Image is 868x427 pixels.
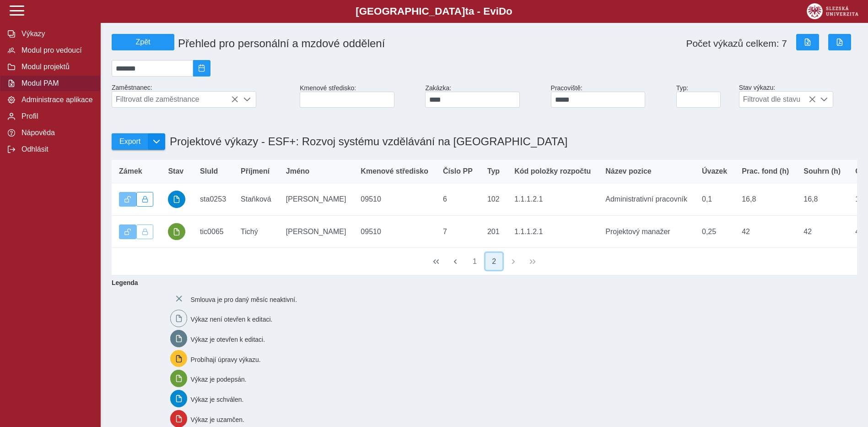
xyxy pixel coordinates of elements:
button: Zpět [112,34,174,50]
td: Tichý [233,215,279,248]
span: Export [119,137,140,146]
span: Filtrovat dle zaměstnance [112,92,238,107]
button: Uzamknout lze pouze výkaz, který je podepsán a schválen. [136,224,154,239]
span: Úvazek [702,167,727,175]
div: Stav výkazu: [735,80,861,111]
span: Výkaz je uzamčen. [190,416,244,423]
span: SluId [200,167,218,175]
td: Staňková [233,183,279,216]
h1: Přehled pro personální a mzdové oddělení [174,33,551,54]
span: o [506,5,512,17]
button: Uzamknout lze pouze výkaz, který je podepsán a schválen. [136,192,154,207]
span: Kmenové středisko [361,167,428,175]
span: Probíhají úpravy výkazu. [190,356,260,363]
td: 16,8 [796,183,848,216]
h1: Projektové výkazy - ESF+: Rozvoj systému vzdělávání na [GEOGRAPHIC_DATA] [165,131,567,153]
button: Výkaz je odemčen. [119,192,136,207]
span: Výkaz je schválen. [190,396,243,403]
button: 1 [466,253,484,270]
div: Zakázka: [421,81,547,111]
td: 1.1.1.2.1 [507,183,598,216]
div: Kmenové středisko: [296,81,421,111]
td: 0,1 [695,183,734,216]
span: Výkaz je podepsán. [190,376,246,383]
div: Zaměstnanec: [108,80,296,111]
td: [PERSON_NAME] [279,215,354,248]
span: Modul projektů [19,63,93,71]
span: Prac. fond (h) [742,167,789,175]
span: Nápověda [19,129,93,137]
span: Typ [487,167,500,175]
div: Typ: [673,81,735,111]
button: podepsáno [168,223,185,241]
td: tic0065 [193,215,233,248]
span: Kód položky rozpočtu [514,167,591,175]
td: 1.1.1.2.1 [507,215,598,248]
span: Výkaz není otevřen k editaci. [190,316,272,323]
td: 16,8 [734,183,796,216]
span: Administrace aplikace [19,96,93,104]
td: 09510 [353,215,436,248]
td: 201 [480,215,507,248]
button: 2025/08 [193,60,210,77]
b: [GEOGRAPHIC_DATA] a - Evi [27,5,841,17]
div: Pracoviště: [547,81,673,111]
span: Smlouva je pro daný měsíc neaktivní. [190,296,297,303]
span: Zámek [119,167,142,175]
span: Stav [168,167,183,175]
span: Odhlásit [19,145,93,153]
td: Projektový manažer [598,215,695,248]
button: Export do PDF [828,34,851,50]
span: Filtrovat dle stavu [739,92,816,107]
span: Počet výkazů celkem: 7 [686,38,787,49]
span: Výkaz je otevřen k editaci. [190,336,265,343]
td: 09510 [353,183,436,216]
td: 0,25 [695,215,734,248]
span: Souhrn (h) [803,167,841,175]
span: Modul PAM [19,79,93,88]
td: 42 [734,215,796,248]
button: 2 [485,253,503,270]
button: Export do Excelu [796,34,819,50]
button: Export [112,133,148,150]
span: Zpět [116,38,170,46]
button: schváleno [168,191,185,208]
span: Název pozice [605,167,651,175]
span: Číslo PP [443,167,473,175]
b: Legenda [108,275,853,290]
td: 6 [436,183,480,216]
td: 42 [796,215,848,248]
td: sta0253 [193,183,233,216]
img: logo_web_su.png [807,3,858,19]
span: t [465,5,468,17]
span: Profil [19,112,93,120]
button: Výkaz je odemčen. [119,224,136,239]
span: Jméno [286,167,310,175]
td: Administrativní pracovník [598,183,695,216]
span: Příjmení [241,167,270,175]
td: 7 [436,215,480,248]
span: Modul pro vedoucí [19,46,93,55]
span: Výkazy [19,30,93,38]
td: [PERSON_NAME] [279,183,354,216]
td: 102 [480,183,507,216]
span: D [499,5,506,17]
